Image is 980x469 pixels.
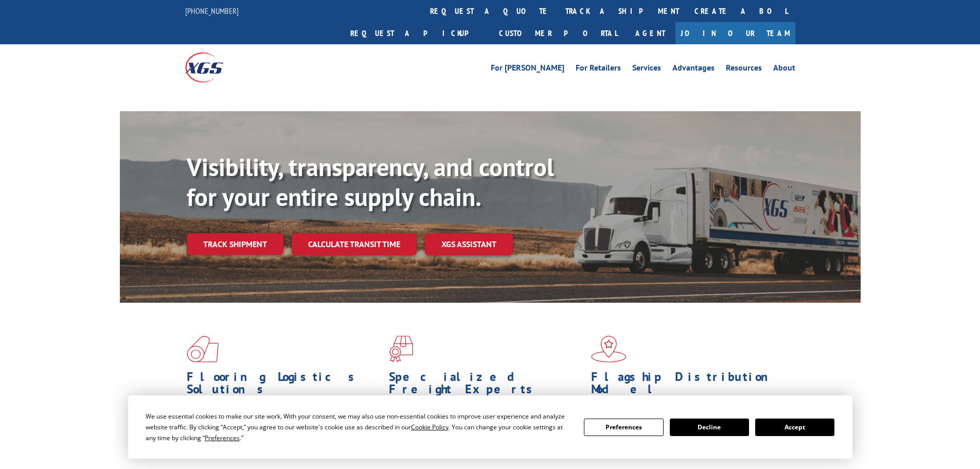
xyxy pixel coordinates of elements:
[755,419,834,436] button: Accept
[726,64,762,75] a: Resources
[187,151,554,213] b: Visibility, transparency, and control for your entire supply chain.
[632,64,661,75] a: Services
[675,22,795,44] a: Join Our Team
[205,433,240,442] span: Preferences
[491,64,564,75] a: For [PERSON_NAME]
[389,336,413,362] img: xgs-icon-focused-on-flooring-red
[576,64,621,75] a: For Retailers
[591,336,627,362] img: xgs-icon-flagship-distribution-model-red
[625,22,675,44] a: Agent
[146,411,572,443] div: We use essential cookies to make our site work. With your consent, we may also use non-essential ...
[389,371,583,401] h1: Specialized Freight Experts
[425,233,513,255] a: XGS ASSISTANT
[773,64,795,75] a: About
[591,371,786,401] h1: Flagship Distribution Model
[672,64,715,75] a: Advantages
[185,6,239,16] a: [PHONE_NUMBER]
[187,371,381,401] h1: Flooring Logistics Solutions
[411,423,449,431] span: Cookie Policy
[292,233,417,255] a: Calculate transit time
[343,22,491,44] a: Request a pickup
[584,419,663,436] button: Preferences
[187,336,219,362] img: xgs-icon-total-supply-chain-intelligence-red
[670,419,749,436] button: Decline
[128,395,852,459] div: Cookie Consent Prompt
[187,233,283,255] a: Track shipment
[491,22,625,44] a: Customer Portal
